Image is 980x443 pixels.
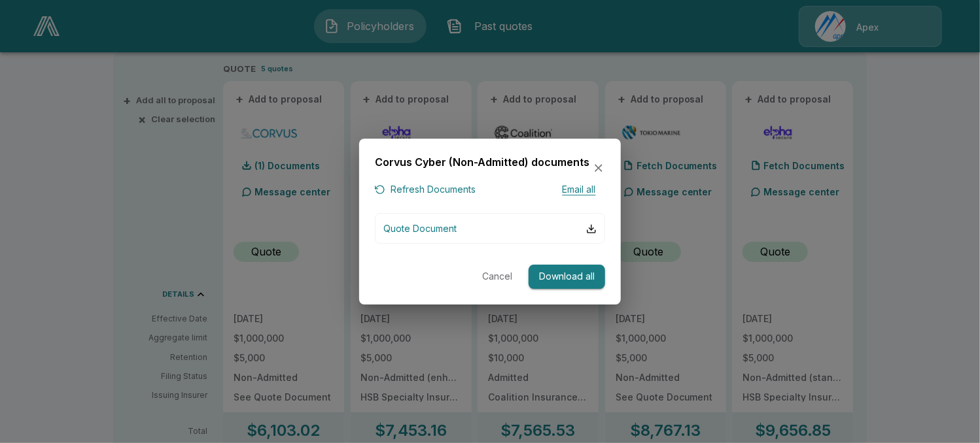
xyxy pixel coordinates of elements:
[529,265,605,289] button: Download all
[383,222,457,235] p: Quote Document
[375,182,476,198] button: Refresh Documents
[375,213,605,244] button: Quote Document
[375,154,589,171] h6: Corvus Cyber (Non-Admitted) documents
[553,182,605,198] button: Email all
[476,265,518,289] button: Cancel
